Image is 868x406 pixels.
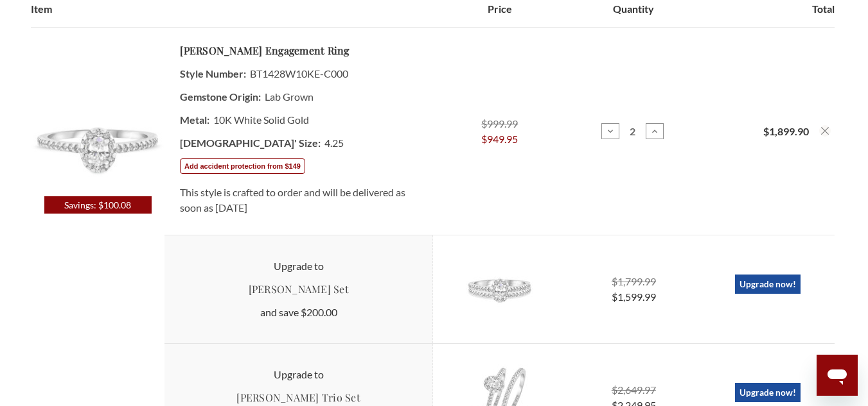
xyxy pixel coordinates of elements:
[621,125,644,137] input: Breanna 1/2 ct tw. Lab Grown Diamond Oval Solitaire Engagement Ring 10K White Gold
[612,275,656,287] span: $1,799.99
[31,49,164,196] img: Photo of Breanna 1/2 ct tw. Lab Grown Oval Solitaire Diamond Engagement Ring 10K White Gold [BT14...
[172,390,425,405] h4: [PERSON_NAME] Trio Set
[819,125,831,137] button: Remove Breanna 1/2 ct tw. Lab Grown Diamond Oval Solitaire Engagement Ring 10K White Gold from cart
[567,1,701,28] th: Quantity
[180,108,209,131] dt: Metal:
[481,117,518,130] span: $999.99
[260,306,337,318] span: and save $200.00
[461,251,538,328] img: Breanna Bridal Set
[180,85,261,108] dt: Gemstone Origin:
[612,291,656,303] span: $1,599.99
[180,184,405,216] span: This style is crafted to order and will be delivered as soon as [DATE]
[180,62,246,85] dt: Style Number:
[481,131,518,147] span: $949.95
[735,383,801,402] a: Upgrade now!
[31,49,164,214] a: Savings: $100.08
[817,355,858,396] iframe: Button to launch messaging window
[433,1,567,28] th: Price
[172,282,425,297] h4: [PERSON_NAME] Set
[180,108,417,131] dd: 10K White Solid Gold
[31,1,433,28] th: Item
[164,390,432,405] a: [PERSON_NAME] Trio Set
[612,384,656,396] span: $2,649.97
[274,260,324,272] span: Upgrade to
[274,368,324,380] span: Upgrade to
[735,275,801,294] a: Upgrade now!
[180,131,321,155] dt: [DEMOGRAPHIC_DATA]' Size:
[164,282,432,297] a: [PERSON_NAME] Set
[763,125,809,137] strong: $1,899.90
[44,196,152,214] span: Savings: $100.08
[180,43,349,58] a: [PERSON_NAME] Engagement Ring
[180,85,417,108] dd: Lab Grown
[701,1,835,28] th: Total
[180,62,417,85] dd: BT1428W10KE-C000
